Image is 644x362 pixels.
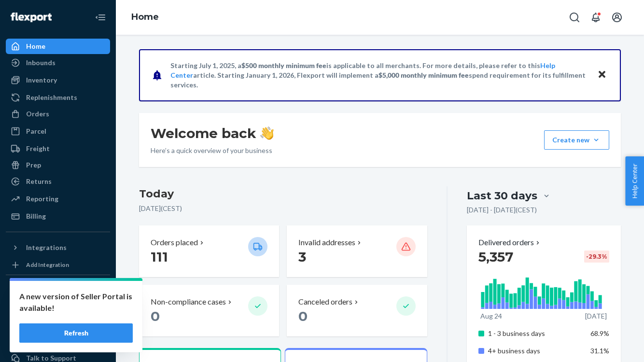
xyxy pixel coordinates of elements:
div: Orders [26,109,49,119]
div: Inbounds [26,58,56,68]
span: 5,357 [478,249,513,265]
p: Aug 24 [480,311,502,321]
div: -29.3 % [584,251,609,263]
a: Inventory [6,72,110,88]
div: Home [26,42,45,51]
div: Prep [26,160,41,170]
button: Help Center [625,156,644,206]
button: Open account menu [607,8,627,27]
ol: breadcrumbs [124,3,167,31]
span: $5,000 monthly minimum fee [378,71,469,79]
a: Prep [6,157,110,173]
div: Inventory [26,75,57,85]
span: 31.1% [590,347,609,355]
div: Freight [26,144,50,153]
a: Shopify Fast Tags [6,299,110,315]
p: [DATE] - [DATE] ( CEST ) [467,205,537,215]
div: Add Integration [26,261,69,269]
button: Delivered orders [478,237,542,248]
p: Non-compliance cases [151,296,226,307]
a: Home [131,12,159,22]
button: Non-compliance cases 0 [139,285,279,336]
span: 0 [151,308,160,324]
div: Reporting [26,194,58,204]
a: Billing [6,209,110,224]
img: Flexport logo [11,13,52,22]
div: Last 30 days [467,188,537,203]
span: $500 monthly minimum fee [241,61,326,70]
a: Inbounds [6,55,110,70]
a: Parcel [6,124,110,139]
span: 111 [151,249,168,265]
p: Orders placed [151,237,198,248]
div: Replenishments [26,93,77,102]
p: A new version of Seller Portal is available! [19,291,133,314]
h1: Welcome back [151,125,274,142]
span: 68.9% [590,329,609,337]
h3: Today [139,186,427,202]
button: Integrations [6,240,110,255]
p: [DATE] ( CEST ) [139,204,427,213]
div: Billing [26,211,46,221]
a: Replenishments [6,90,110,105]
p: [DATE] [585,311,607,321]
p: Invalid addresses [298,237,355,248]
a: Add Fast Tag [6,319,110,330]
a: Add Integration [6,259,110,271]
a: Returns [6,174,110,189]
div: Integrations [26,243,67,252]
button: Orders placed 111 [139,225,279,277]
p: 4+ business days [488,346,583,356]
button: Open Search Box [565,8,584,27]
button: Invalid addresses 3 [287,225,427,277]
p: Here’s a quick overview of your business [151,146,274,155]
p: 1 - 3 business days [488,329,583,338]
div: Returns [26,177,52,186]
a: Reporting [6,191,110,207]
p: Canceled orders [298,296,352,307]
a: Orders [6,106,110,122]
a: Settings [6,334,110,349]
span: 3 [298,249,306,265]
button: Open notifications [586,8,605,27]
p: Starting July 1, 2025, a is applicable to all merchants. For more details, please refer to this a... [170,61,588,90]
a: Freight [6,141,110,156]
button: Close [596,68,608,82]
span: Support [20,7,55,15]
button: Create new [544,130,609,150]
button: Canceled orders 0 [287,285,427,336]
button: Refresh [19,323,133,343]
button: Close Navigation [91,8,110,27]
button: Fast Tags [6,283,110,298]
span: 0 [298,308,308,324]
img: hand-wave emoji [260,126,274,140]
a: Home [6,39,110,54]
div: Parcel [26,126,46,136]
